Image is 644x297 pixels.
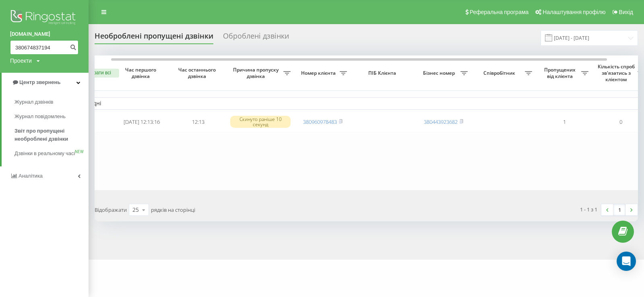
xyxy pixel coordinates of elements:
[170,111,226,133] td: 12:13
[14,150,75,158] span: Дзвінки в реальному часі
[10,8,78,28] img: Ringostat logo
[14,98,53,106] span: Журнал дзвінків
[19,173,43,179] span: Аналiтика
[2,73,89,92] a: Центр звернень
[95,206,127,213] span: Відображати
[303,118,337,125] a: 380960978483
[132,206,139,214] div: 25
[114,111,170,133] td: [DATE] 12:13:16
[540,67,581,79] span: Пропущених від клієнта
[613,204,625,215] a: 1
[10,40,78,55] input: Пошук за номером
[14,113,66,121] span: Журнал повідомлень
[95,32,213,44] div: Необроблені пропущені дзвінки
[79,69,119,78] button: Обрати всі
[536,111,592,133] td: 1
[14,124,89,146] a: Звіт про пропущені необроблені дзвінки
[470,9,529,15] span: Реферальна програма
[10,57,32,65] div: Проекти
[14,127,85,143] span: Звіт про пропущені необроблені дзвінки
[476,70,525,76] span: Співробітник
[597,63,638,82] span: Кількість спроб зв'язатись з клієнтом
[223,32,289,44] div: Оброблені дзвінки
[617,252,636,271] div: Open Intercom Messenger
[14,95,89,109] a: Журнал дзвінків
[14,146,89,161] a: Дзвінки в реальному часіNEW
[10,30,78,38] a: [DOMAIN_NAME]
[358,70,409,76] span: ПІБ Клієнта
[299,70,340,76] span: Номер клієнта
[230,116,291,128] div: Скинуто раніше 10 секунд
[120,67,163,79] span: Час першого дзвінка
[230,67,283,79] span: Причина пропуску дзвінка
[424,118,458,125] a: 380443923682
[419,70,460,76] span: Бізнес номер
[151,206,195,213] span: рядків на сторінці
[176,67,220,79] span: Час останнього дзвінка
[14,109,89,124] a: Журнал повідомлень
[19,79,60,85] span: Центр звернень
[580,205,597,213] div: 1 - 1 з 1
